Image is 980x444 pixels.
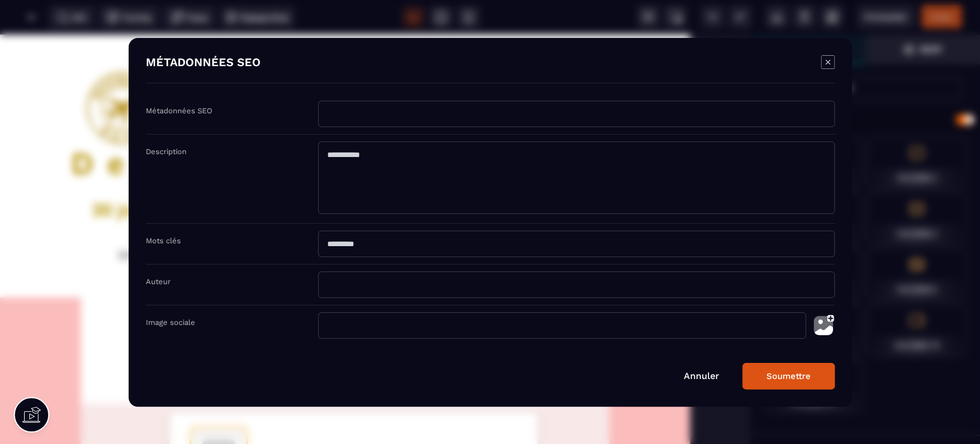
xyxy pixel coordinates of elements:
img: photo-upload.002a6cb0.svg [812,312,835,339]
label: Auteur [146,277,171,286]
label: Mots clés [146,236,181,245]
h2: Un programme initiatique pour déposer tes bagages émotionnels, retrouver énergie, clarté et confi... [81,213,609,241]
a: Annuler [684,370,719,381]
h1: Je réserve [90,296,601,329]
label: Description [146,147,187,156]
h4: MÉTADONNÉES SEO [146,55,261,71]
h1: de tour du monde pour décoller vers la vie que tu mérites [81,164,609,213]
img: 6bc32b15c6a1abf2dae384077174aadc_LOGOT15p.png [87,37,159,110]
label: Métadonnées SEO [146,106,212,115]
button: Soumettre [742,363,835,389]
label: Image sociale [146,318,195,327]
